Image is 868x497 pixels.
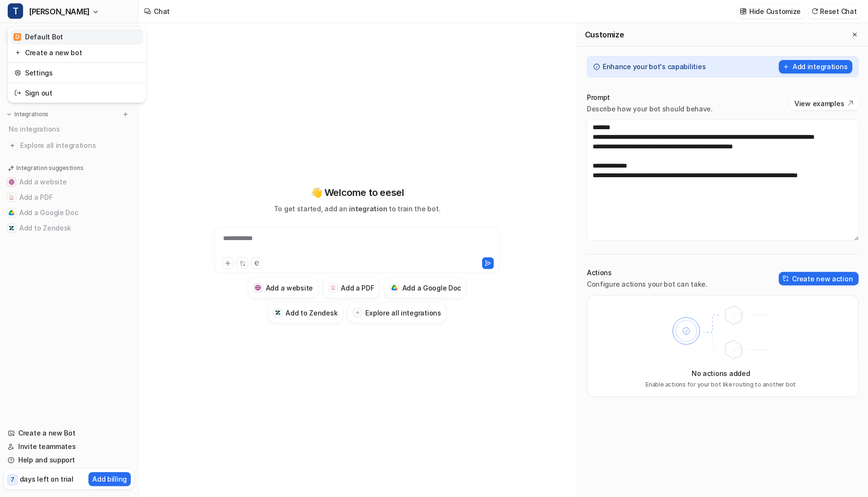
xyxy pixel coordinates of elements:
[11,85,143,101] a: Sign out
[8,3,23,19] span: T
[14,48,21,58] img: reset
[13,32,63,42] div: Default Bot
[14,68,21,78] img: reset
[14,88,21,98] img: reset
[13,33,21,41] span: D
[11,65,143,81] a: Settings
[8,27,146,103] div: T[PERSON_NAME]
[11,45,143,61] a: Create a new bot
[29,5,90,18] span: [PERSON_NAME]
